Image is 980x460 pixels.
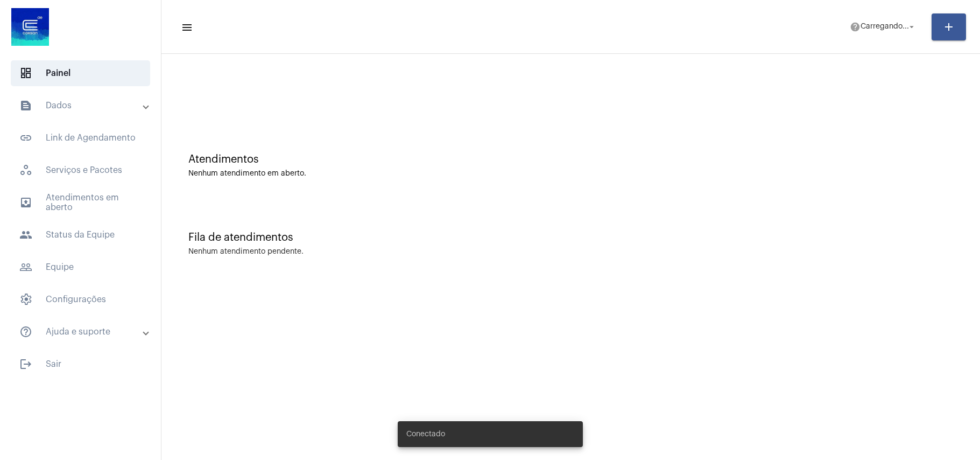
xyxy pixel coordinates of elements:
[188,248,304,256] div: Nenhum atendimento pendente.
[942,20,955,33] mat-icon: add
[11,157,150,183] span: Serviços e Pacotes
[19,67,32,80] span: sidenav icon
[907,22,916,32] mat-icon: arrow_drop_down
[19,228,32,241] mat-icon: sidenav icon
[19,99,32,112] mat-icon: sidenav icon
[19,325,32,338] mat-icon: sidenav icon
[19,293,32,306] span: sidenav icon
[19,131,32,144] mat-icon: sidenav icon
[11,222,150,248] span: Status da Equipe
[19,99,144,112] mat-panel-title: Dados
[188,232,953,243] div: Fila de atendimentos
[19,325,144,338] mat-panel-title: Ajuda e suporte
[11,287,150,312] span: Configurações
[843,16,923,38] button: Carregando...
[181,21,192,34] mat-icon: sidenav icon
[19,164,32,177] span: sidenav icon
[11,125,150,151] span: Link de Agendamento
[19,196,32,209] mat-icon: sidenav icon
[861,23,909,31] span: Carregando...
[19,358,32,371] mat-icon: sidenav icon
[11,351,150,377] span: Sair
[850,22,861,32] mat-icon: help
[6,93,161,119] mat-expansion-panel-header: sidenav iconDados
[188,170,953,178] div: Nenhum atendimento em aberto.
[11,254,150,280] span: Equipe
[19,261,32,274] mat-icon: sidenav icon
[11,60,150,86] span: Painel
[406,429,445,440] span: Conectado
[188,154,953,165] div: Atendimentos
[6,319,161,345] mat-expansion-panel-header: sidenav iconAjuda e suporte
[9,5,52,48] img: d4669ae0-8c07-2337-4f67-34b0df7f5ae4.jpeg
[11,190,150,215] span: Atendimentos em aberto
